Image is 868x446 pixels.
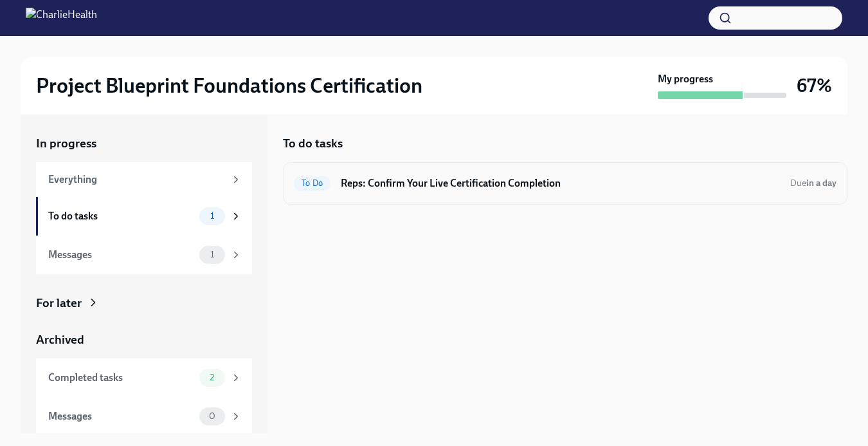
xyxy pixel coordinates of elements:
[341,176,780,190] h6: Reps: Confirm Your Live Certification Completion
[36,236,252,274] a: Messages1
[36,295,82,311] div: For later
[48,209,194,223] div: To do tasks
[203,250,222,259] span: 1
[48,248,194,262] div: Messages
[36,135,252,152] a: In progress
[806,178,836,189] strong: in a day
[294,178,330,188] span: To Do
[283,135,343,152] h5: To do tasks
[36,295,252,311] a: For later
[203,211,222,221] span: 1
[658,72,713,86] strong: My progress
[48,409,194,423] div: Messages
[790,177,836,189] span: October 2nd, 2025 09:00
[790,178,836,189] span: Due
[36,197,252,236] a: To do tasks1
[201,411,223,421] span: 0
[48,371,194,385] div: Completed tasks
[36,162,252,197] a: Everything
[36,73,422,98] h2: Project Blueprint Foundations Certification
[797,74,832,97] h3: 67%
[202,373,222,382] span: 2
[36,331,252,348] a: Archived
[26,8,97,28] img: CharlieHealth
[36,358,252,397] a: Completed tasks2
[294,173,836,194] a: To DoReps: Confirm Your Live Certification CompletionDuein a day
[36,397,252,436] a: Messages0
[48,172,225,187] div: Everything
